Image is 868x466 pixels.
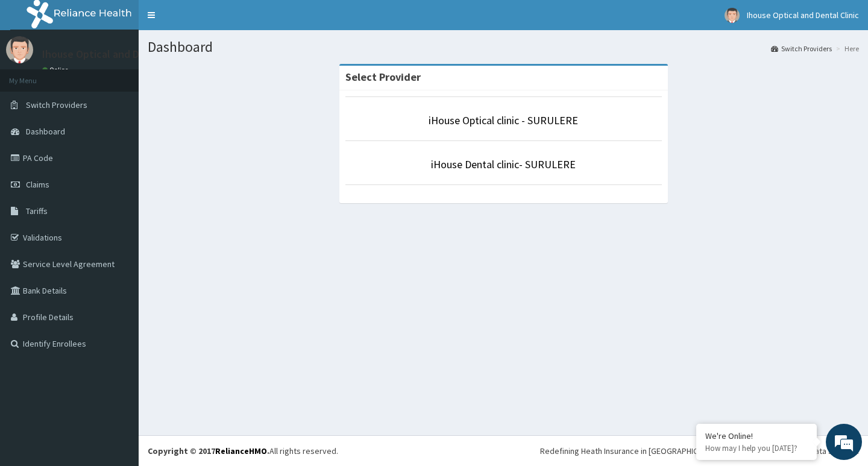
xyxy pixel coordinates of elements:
strong: Copyright © 2017 . [148,446,269,456]
img: User Image [725,8,740,23]
li: Here [833,43,859,54]
a: RelianceHMO [215,446,267,456]
div: We're Online! [705,430,808,441]
p: How may I help you today? [705,443,808,453]
h1: Dashboard [148,39,859,55]
strong: Select Provider [345,70,421,84]
a: iHouse Dental clinic- SURULERE [431,157,576,171]
p: Ihouse Optical and Dental Clinic [42,49,192,60]
a: iHouse Optical clinic - SURULERE [429,113,578,127]
img: User Image [6,36,33,63]
span: Switch Providers [26,99,87,110]
footer: All rights reserved. [139,435,868,466]
a: Switch Providers [771,43,832,54]
a: Online [42,66,71,74]
span: Claims [26,179,49,190]
span: Ihouse Optical and Dental Clinic [747,10,859,20]
span: Dashboard [26,126,65,137]
div: Redefining Heath Insurance in [GEOGRAPHIC_DATA] using Telemedicine and Data Science! [540,445,859,457]
span: Tariffs [26,206,48,216]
